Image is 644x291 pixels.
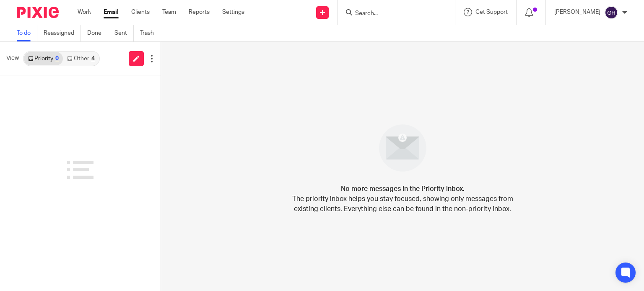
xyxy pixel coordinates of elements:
a: Email [104,8,119,16]
div: 4 [91,56,95,62]
div: 0 [55,56,59,62]
a: Team [162,8,176,16]
p: [PERSON_NAME] [554,8,600,16]
span: Get Support [475,9,508,15]
a: Reports [189,8,210,16]
a: Reassigned [44,25,81,41]
input: Search [354,10,430,18]
span: View [6,54,19,63]
img: image [374,119,432,177]
h4: No more messages in the Priority inbox. [341,184,465,194]
a: To do [17,25,37,41]
a: Clients [131,8,150,16]
img: svg%3E [605,6,618,19]
a: Work [78,8,91,16]
a: Trash [140,25,160,41]
a: Settings [222,8,244,16]
a: Sent [114,25,134,41]
a: Other4 [63,52,99,65]
p: The priority inbox helps you stay focused, showing only messages from existing clients. Everythin... [291,194,514,214]
a: Priority0 [24,52,63,65]
img: Pixie [17,7,59,18]
a: Done [87,25,108,41]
